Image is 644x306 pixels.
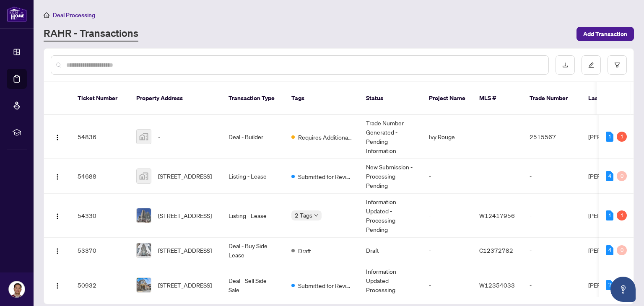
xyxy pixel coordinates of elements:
[610,277,636,302] button: Open asap
[422,159,473,194] td: -
[617,210,627,220] div: 1
[298,281,353,290] span: Submitted for Review
[523,194,582,238] td: -
[422,82,473,115] th: Project Name
[158,211,212,220] span: [STREET_ADDRESS]
[422,238,473,263] td: -
[222,238,285,263] td: Deal - Buy Side Lease
[222,82,285,115] th: Transaction Type
[137,278,151,292] img: thumbnail-img
[54,213,61,220] img: Logo
[51,209,64,222] button: Logo
[422,194,473,238] td: -
[606,210,613,220] div: 1
[44,12,49,18] span: home
[608,55,627,75] button: filter
[298,172,353,181] span: Submitted for Review
[137,243,151,257] img: thumbnail-img
[588,62,594,68] span: edit
[479,246,513,254] span: C12372782
[576,27,634,41] button: Add Transaction
[359,115,422,159] td: Trade Number Generated - Pending Information
[71,194,130,238] td: 54330
[479,281,515,289] span: W12354033
[137,130,151,144] img: thumbnail-img
[359,82,422,115] th: Status
[51,278,64,292] button: Logo
[617,245,627,255] div: 0
[44,26,138,41] a: RAHR - Transactions
[298,132,353,142] span: Requires Additional Docs
[583,27,627,41] span: Add Transaction
[54,248,61,254] img: Logo
[479,212,515,219] span: W12417956
[54,174,61,180] img: Logo
[473,82,523,115] th: MLS #
[158,246,212,255] span: [STREET_ADDRESS]
[523,115,582,159] td: 2515567
[359,159,422,194] td: New Submission - Processing Pending
[158,132,160,141] span: -
[9,281,25,297] img: Profile Icon
[606,245,613,255] div: 4
[53,11,95,19] span: Deal Processing
[314,213,318,218] span: down
[71,159,130,194] td: 54688
[359,194,422,238] td: Information Updated - Processing Pending
[71,238,130,263] td: 53370
[51,244,64,257] button: Logo
[582,55,601,75] button: edit
[617,171,627,181] div: 0
[614,62,620,68] span: filter
[130,82,222,115] th: Property Address
[222,194,285,238] td: Listing - Lease
[158,171,212,181] span: [STREET_ADDRESS]
[54,134,61,141] img: Logo
[54,283,61,289] img: Logo
[222,115,285,159] td: Deal - Builder
[298,246,311,255] span: Draft
[51,169,64,183] button: Logo
[51,130,64,143] button: Logo
[137,208,151,223] img: thumbnail-img
[359,238,422,263] td: Draft
[7,6,27,22] img: logo
[422,115,473,159] td: Ivy Rouge
[562,62,568,68] span: download
[606,171,613,181] div: 4
[71,115,130,159] td: 54836
[523,238,582,263] td: -
[295,210,312,220] span: 2 Tags
[523,82,582,115] th: Trade Number
[137,169,151,183] img: thumbnail-img
[606,132,613,142] div: 1
[606,280,613,290] div: 7
[556,55,575,75] button: download
[71,82,130,115] th: Ticket Number
[617,132,627,142] div: 1
[523,159,582,194] td: -
[285,82,359,115] th: Tags
[222,159,285,194] td: Listing - Lease
[158,280,212,290] span: [STREET_ADDRESS]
